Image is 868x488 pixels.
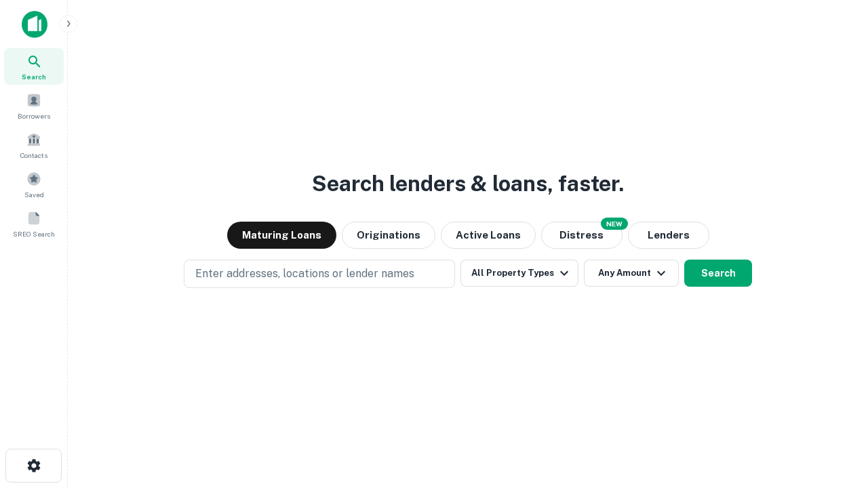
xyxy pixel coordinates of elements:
[22,11,47,38] img: capitalize-icon.png
[195,266,414,282] p: Enter addresses, locations or lender names
[24,189,44,200] span: Saved
[460,260,578,287] button: All Property Types
[18,110,50,121] span: Borrowers
[4,205,64,242] a: SREO Search
[20,150,47,161] span: Contacts
[628,222,709,249] button: Lenders
[4,166,64,203] a: Saved
[441,222,536,249] button: Active Loans
[541,222,623,249] button: Search distressed loans with lien and other non-mortgage details.
[227,222,336,249] button: Maturing Loans
[312,167,624,200] h3: Search lenders & loans, faster.
[22,71,46,82] span: Search
[684,260,752,287] button: Search
[342,222,435,249] button: Originations
[13,228,55,239] span: SREO Search
[601,218,628,230] div: NEW
[184,260,455,288] button: Enter addresses, locations or lender names
[4,127,64,163] a: Contacts
[4,48,64,85] a: Search
[800,380,868,445] iframe: Chat Widget
[4,87,64,124] a: Borrowers
[584,260,679,287] button: Any Amount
